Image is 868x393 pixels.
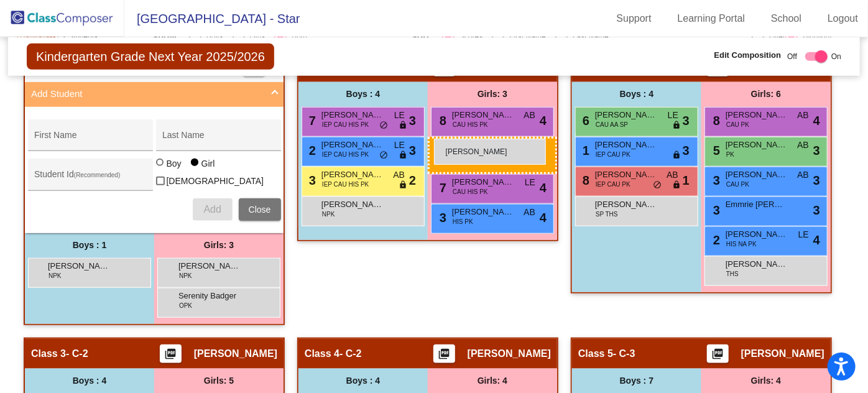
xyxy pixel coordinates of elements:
[579,173,589,187] span: 8
[379,150,388,160] span: do_not_disturb_alt
[813,231,820,249] span: 4
[797,109,809,122] span: AB
[339,348,362,360] span: - C-2
[524,109,535,122] span: AB
[203,204,221,215] span: Add
[163,348,178,365] mat-icon: picture_as_pdf
[34,174,146,184] input: Student Id
[596,150,630,159] span: IEP CAU PK
[707,58,729,76] button: Print Students Details
[813,201,820,220] span: 3
[797,139,809,152] span: AB
[433,58,455,76] button: Print Students Details
[399,121,407,131] span: lock
[394,139,405,152] span: LE
[798,228,809,241] span: LE
[31,348,66,360] span: Class 3
[322,150,369,159] span: IEP CAU HIS PK
[726,139,788,151] span: [PERSON_NAME]
[399,150,407,160] span: lock
[672,180,681,190] span: lock
[162,135,274,145] input: Last Name
[194,348,277,360] span: [PERSON_NAME]
[379,121,388,131] span: do_not_disturb_alt
[393,169,405,182] span: AB
[436,114,446,127] span: 8
[322,120,369,129] span: IEP CAU HIS PK
[321,198,384,211] span: [PERSON_NAME]
[726,169,788,181] span: [PERSON_NAME]
[813,111,820,130] span: 4
[579,114,589,127] span: 6
[124,9,300,29] span: [GEOGRAPHIC_DATA] - Star
[409,171,416,190] span: 2
[453,120,488,129] span: CAU HIS PK
[453,187,488,196] span: CAU HIS PK
[179,301,192,310] span: OPK
[201,157,215,170] div: Girl
[166,157,182,170] div: Boy
[25,107,284,233] div: Add Student
[672,121,681,131] span: lock
[321,109,384,121] span: [PERSON_NAME]
[653,180,662,190] span: do_not_disturb_alt
[797,169,809,182] span: AB
[710,173,720,187] span: 3
[710,233,720,247] span: 2
[672,150,681,160] span: lock
[579,144,589,157] span: 1
[595,198,657,211] span: [PERSON_NAME]
[433,344,455,363] button: Print Students Details
[179,271,192,280] span: NPK
[25,233,154,258] div: Boys : 1
[596,210,618,219] span: SP THS
[66,348,88,360] span: - C-2
[48,271,62,280] span: NPK
[306,114,316,127] span: 7
[34,135,146,145] input: First Name
[436,181,446,195] span: 7
[436,211,446,224] span: 3
[305,348,339,360] span: Class 4
[683,171,690,190] span: 1
[48,260,110,272] span: [PERSON_NAME]
[726,109,788,121] span: [PERSON_NAME]
[249,205,271,215] span: Close
[596,180,630,189] span: IEP CAU PK
[525,176,535,189] span: LE
[409,111,416,130] span: 3
[154,233,284,258] div: Girls: 3
[452,176,514,188] span: [PERSON_NAME]
[726,269,739,279] span: THS
[452,109,514,121] span: [PERSON_NAME]
[726,120,749,129] span: CAU PK
[741,348,824,360] span: [PERSON_NAME]
[540,111,547,130] span: 4
[578,348,613,360] span: Class 5
[239,198,281,221] button: Close
[683,141,690,160] span: 3
[322,180,369,189] span: IEP CAU HIS PK
[25,82,284,107] mat-expansion-panel-header: Add Student
[524,206,535,219] span: AB
[394,109,405,122] span: LE
[306,173,316,187] span: 3
[787,51,797,62] span: Off
[595,139,657,151] span: [PERSON_NAME]
[818,9,868,29] a: Logout
[668,109,678,122] span: LE
[31,87,262,101] mat-panel-title: Add Student
[701,82,831,107] div: Girls: 6
[726,198,788,211] span: Emmrie [PERSON_NAME]
[572,82,701,107] div: Boys : 4
[726,180,749,189] span: CAU PK
[831,51,841,62] span: On
[813,171,820,190] span: 3
[726,228,788,241] span: [PERSON_NAME]
[453,217,473,226] span: HIS PK
[595,169,657,181] span: [PERSON_NAME]
[714,49,782,62] span: Edit Composition
[813,141,820,160] span: 3
[306,144,316,157] span: 2
[613,348,635,360] span: - C-3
